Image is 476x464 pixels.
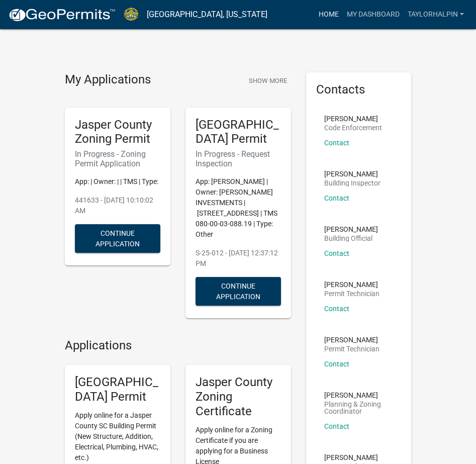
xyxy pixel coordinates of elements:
[324,115,382,122] p: [PERSON_NAME]
[324,336,379,343] p: [PERSON_NAME]
[316,82,402,97] h5: Contacts
[75,375,160,404] h5: [GEOGRAPHIC_DATA] Permit
[324,281,379,288] p: [PERSON_NAME]
[324,226,378,233] p: [PERSON_NAME]
[324,179,380,187] p: Building Inspector
[147,6,267,23] a: [GEOGRAPHIC_DATA], [US_STATE]
[324,170,380,177] p: [PERSON_NAME]
[75,149,160,168] h6: In Progress - Zoning Permit Application
[75,195,160,216] p: 441633 - [DATE] 10:10:02 AM
[245,72,291,89] button: Show More
[196,118,281,147] h5: [GEOGRAPHIC_DATA] Permit
[324,235,378,242] p: Building Official
[324,401,394,415] p: Planning & Zoning Coordinator
[65,338,291,353] h4: Applications
[75,118,160,147] h5: Jasper County Zoning Permit
[65,72,151,87] h4: My Applications
[404,5,468,24] a: taylorhalpin
[196,149,281,168] h6: In Progress - Request Inspection
[324,345,379,352] p: Permit Technician
[75,176,160,187] p: App: | Owner: | | TMS | Type:
[324,454,394,461] p: [PERSON_NAME]
[324,422,349,430] a: Contact
[324,392,394,399] p: [PERSON_NAME]
[196,375,281,418] h5: Jasper County Zoning Certificate
[324,194,349,202] a: Contact
[324,139,349,147] a: Contact
[315,5,343,24] a: Home
[324,124,382,131] p: Code Enforcement
[124,8,139,21] img: Jasper County, South Carolina
[324,249,349,257] a: Contact
[324,360,349,368] a: Contact
[324,290,379,297] p: Permit Technician
[196,277,281,306] button: Continue Application
[196,176,281,240] p: App: [PERSON_NAME] | Owner: [PERSON_NAME] INVESTMENTS | [STREET_ADDRESS] | TMS 080-00-03-088.19 |...
[75,224,160,253] button: Continue Application
[196,248,281,269] p: S-25-012 - [DATE] 12:37:12 PM
[75,410,160,463] p: Apply online for a Jasper County SC Building Permit (New Structure, Addition, Electrical, Plumbin...
[324,305,349,313] a: Contact
[343,5,404,24] a: My Dashboard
